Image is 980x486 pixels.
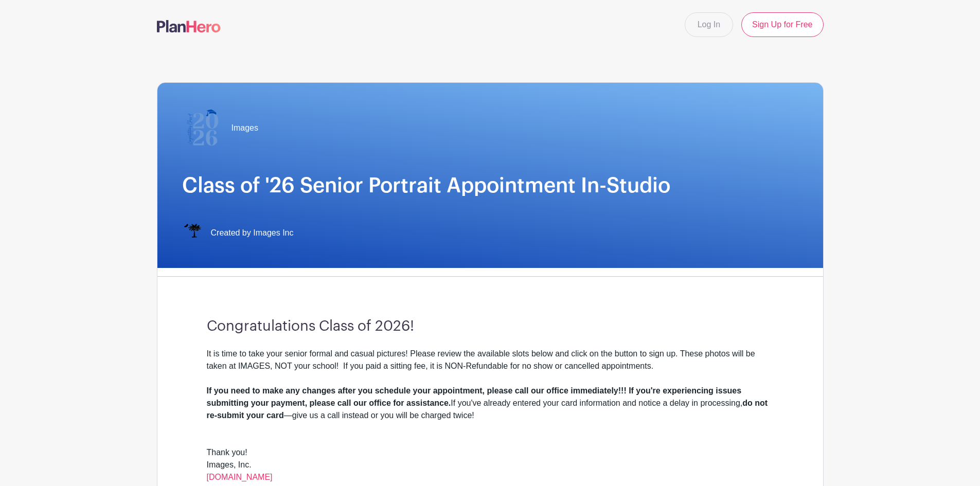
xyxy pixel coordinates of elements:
div: Images, Inc. [207,459,774,483]
img: IMAGES%20logo%20transparenT%20PNG%20s.png [182,223,203,243]
a: [DOMAIN_NAME] [207,473,273,481]
div: Thank you! [207,446,774,459]
div: If you've already entered your card information and notice a delay in processing, —give us a call... [207,385,774,422]
strong: do not re-submit your card [207,399,768,420]
img: logo-507f7623f17ff9eddc593b1ce0a138ce2505c220e1c5a4e2b4648c50719b7d32.svg [157,20,221,32]
div: It is time to take your senior formal and casual pictures! Please review the available slots belo... [207,348,774,372]
h3: Congratulations Class of 2026! [207,318,774,335]
h1: Class of '26 Senior Portrait Appointment In-Studio [182,173,798,198]
a: Log In [685,12,733,37]
span: Created by Images Inc [211,227,294,239]
strong: If you need to make any changes after you schedule your appointment, please call our office immed... [207,386,742,407]
img: 2026%20logo%20(2).png [182,107,223,149]
span: Images [231,122,258,134]
a: Sign Up for Free [741,12,823,37]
